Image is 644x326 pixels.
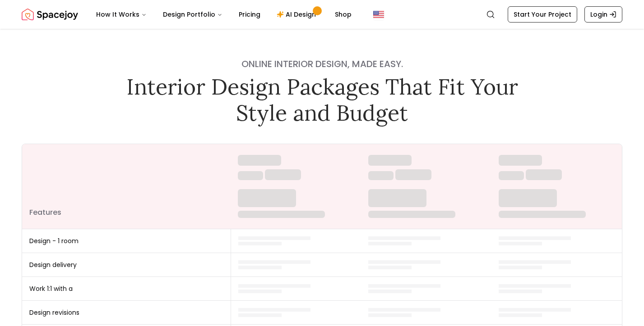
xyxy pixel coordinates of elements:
h4: Online interior design, made easy. [120,58,524,70]
button: How It Works [89,5,154,23]
img: United States [373,9,384,20]
button: Design Portfolio [156,5,230,23]
td: Work 1:1 with a [22,277,231,301]
nav: Main [89,5,359,23]
a: Start Your Project [508,6,577,23]
td: Design revisions [22,301,231,325]
th: Features [22,144,231,229]
a: Spacejoy [22,5,78,23]
h1: Interior Design Packages That Fit Your Style and Budget [120,74,524,126]
td: Design - 1 room [22,229,231,253]
a: Shop [328,5,359,23]
a: AI Design [269,5,326,23]
img: Spacejoy Logo [22,5,78,23]
a: Login [584,6,622,23]
a: Pricing [232,5,268,23]
td: Design delivery [22,253,231,277]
